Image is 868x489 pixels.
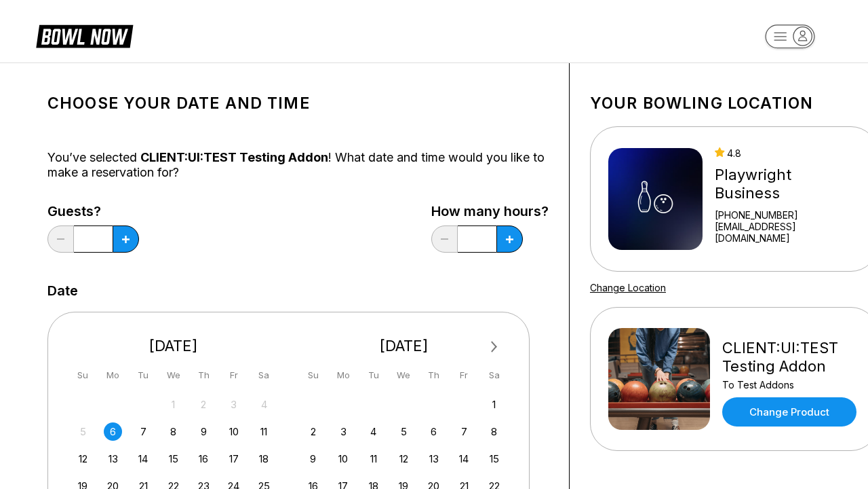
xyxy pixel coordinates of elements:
div: Choose Tuesday, October 7th, 2025 [134,422,153,441]
div: Not available Saturday, October 4th, 2025 [255,395,273,414]
div: Su [74,366,92,384]
div: Tu [134,366,153,384]
div: Choose Tuesday, November 11th, 2025 [364,450,382,468]
div: Sa [485,366,503,384]
div: Fr [224,366,243,384]
div: [DATE] [299,337,509,355]
div: Choose Wednesday, November 5th, 2025 [395,422,413,441]
a: Change Product [722,397,856,427]
div: Choose Wednesday, October 8th, 2025 [164,422,182,441]
div: Choose Saturday, November 1st, 2025 [485,395,503,414]
label: Date [47,283,78,298]
label: Guests? [47,204,139,219]
div: Choose Friday, November 7th, 2025 [455,422,473,441]
div: Choose Monday, November 10th, 2025 [334,450,353,468]
div: Choose Wednesday, October 15th, 2025 [164,450,182,468]
div: Sa [255,366,273,384]
div: Th [195,366,213,384]
div: Tu [364,366,382,384]
div: Not available Sunday, October 5th, 2025 [74,422,92,441]
label: How many hours? [431,204,549,219]
div: CLIENT:UI:TEST Testing Addon [722,339,860,376]
div: Choose Sunday, November 2nd, 2025 [304,422,322,441]
div: Choose Saturday, November 15th, 2025 [485,450,503,468]
div: Choose Tuesday, October 14th, 2025 [134,450,153,468]
div: Not available Wednesday, October 1st, 2025 [164,395,182,414]
div: Choose Tuesday, November 4th, 2025 [364,422,382,441]
div: Choose Monday, October 13th, 2025 [104,450,122,468]
div: Choose Saturday, November 8th, 2025 [485,422,503,441]
div: Choose Monday, November 3rd, 2025 [334,422,353,441]
div: Choose Monday, October 6th, 2025 [104,422,122,441]
span: CLIENT:UI:TEST Testing Addon [140,150,328,164]
h1: Choose your Date and time [47,94,549,113]
div: We [164,366,182,384]
div: Su [304,366,322,384]
button: Next Month [484,336,505,358]
div: Choose Saturday, October 11th, 2025 [255,422,273,441]
div: Choose Wednesday, November 12th, 2025 [395,450,413,468]
div: Choose Friday, October 10th, 2025 [224,422,243,441]
img: CLIENT:UI:TEST Testing Addon [608,328,710,430]
div: Th [425,366,443,384]
a: [EMAIL_ADDRESS][DOMAIN_NAME] [715,221,860,244]
div: Choose Sunday, November 9th, 2025 [304,450,322,468]
div: [PHONE_NUMBER] [715,209,860,221]
div: Not available Thursday, October 2nd, 2025 [195,395,213,414]
div: We [395,366,413,384]
img: Playwright Business [608,148,703,250]
div: [DATE] [68,337,279,355]
div: Fr [455,366,473,384]
a: Change Location [590,282,666,293]
div: Choose Friday, October 17th, 2025 [224,450,243,468]
div: Choose Thursday, October 9th, 2025 [195,422,213,441]
div: Mo [334,366,353,384]
div: Choose Saturday, October 18th, 2025 [255,450,273,468]
div: Mo [104,366,122,384]
div: Choose Friday, November 14th, 2025 [455,450,473,468]
div: Choose Thursday, October 16th, 2025 [195,450,213,468]
div: 4.8 [715,147,860,159]
div: Not available Friday, October 3rd, 2025 [224,395,243,414]
div: Choose Sunday, October 12th, 2025 [74,450,92,468]
div: Playwright Business [715,166,860,202]
div: You’ve selected ! What date and time would you like to make a reservation for? [47,150,549,180]
div: Choose Thursday, November 6th, 2025 [425,422,443,441]
div: Choose Thursday, November 13th, 2025 [425,450,443,468]
div: To Test Addons [722,379,860,391]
